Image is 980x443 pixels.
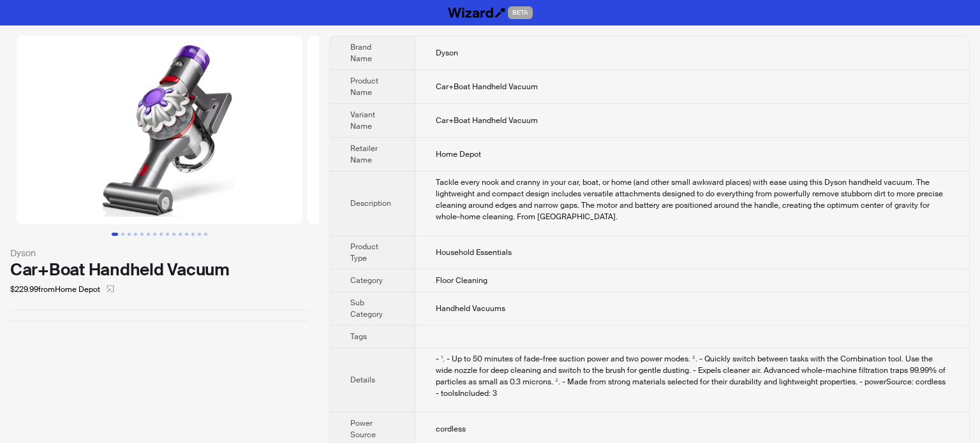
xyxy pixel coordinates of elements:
[128,233,131,236] button: Go to slide 3
[350,418,376,440] span: Power Source
[508,6,533,19] span: BETA
[10,246,309,260] div: Dyson
[147,233,150,236] button: Go to slide 6
[436,247,512,258] span: Household Essentials
[350,242,378,263] span: Product Type
[436,424,466,434] span: cordless
[436,149,481,159] span: Home Depot
[436,275,487,286] span: Floor Cleaning
[436,48,458,58] span: Dyson
[198,233,201,236] button: Go to slide 14
[17,36,302,224] img: Car+Boat Handheld Vacuum Car+Boat Handheld Vacuum image 1
[166,233,169,236] button: Go to slide 9
[112,233,118,236] button: Go to slide 1
[350,76,378,98] span: Product Name
[134,233,137,236] button: Go to slide 4
[350,143,378,165] span: Retailer Name
[350,198,391,208] span: Description
[140,233,144,236] button: Go to slide 5
[179,233,182,236] button: Go to slide 11
[153,233,156,236] button: Go to slide 7
[350,110,375,131] span: Variant Name
[121,233,124,236] button: Go to slide 2
[436,82,538,92] span: Car+Boat Handheld Vacuum
[308,36,593,224] img: Car+Boat Handheld Vacuum Car+Boat Handheld Vacuum image 2
[436,177,949,222] div: Tackle every nook and cranny in your car, boat, or home (and other small awkward places) with eas...
[436,353,949,399] div: - ¹. - Up to 50 minutes of fade-free suction power and two power modes. ². - Quickly switch betwe...
[350,42,372,64] span: Brand Name
[204,233,207,236] button: Go to slide 15
[172,233,175,236] button: Go to slide 10
[10,260,309,279] div: Car+Boat Handheld Vacuum
[185,233,188,236] button: Go to slide 12
[350,331,367,342] span: Tags
[191,233,195,236] button: Go to slide 13
[350,298,383,319] span: Sub Category
[160,233,163,236] button: Go to slide 8
[350,275,383,286] span: Category
[107,285,114,293] span: select
[436,303,505,314] span: Handheld Vacuums
[10,279,309,300] div: $229.99 from Home Depot
[436,115,538,126] span: Car+Boat Handheld Vacuum
[350,375,375,385] span: Details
